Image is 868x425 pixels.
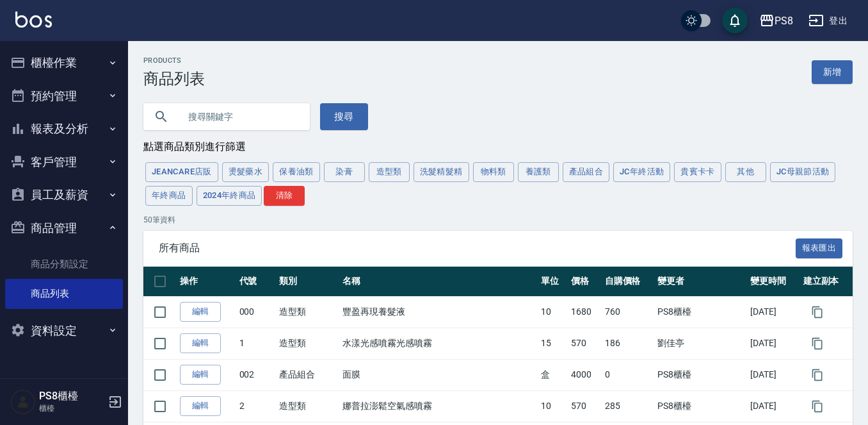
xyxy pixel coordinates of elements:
[5,79,123,113] button: 預約管理
[613,162,670,182] button: JC年終活動
[5,212,123,245] button: 商品管理
[5,146,123,179] button: 客戶管理
[143,140,853,154] div: 點選商品類別進行篩選
[236,328,276,359] td: 1
[143,214,853,226] p: 50 筆資料
[770,162,836,182] button: JC母親節活動
[602,359,654,390] td: 0
[674,162,721,182] button: 貴賓卡卡
[320,103,368,130] button: 搜尋
[180,333,221,353] a: 編輯
[324,162,365,182] button: 染膏
[538,390,568,422] td: 10
[273,162,320,182] button: 保養油類
[5,279,123,308] a: 商品列表
[369,162,410,182] button: 造型類
[145,162,218,182] button: JeanCare店販
[15,12,52,28] img: Logo
[568,328,601,359] td: 570
[800,267,853,297] th: 建立副本
[796,238,843,258] button: 報表匯出
[725,162,766,182] button: 其他
[775,13,793,29] div: PS8
[568,390,601,422] td: 570
[180,396,221,416] a: 編輯
[339,328,538,359] td: 水漾光感噴霧光感噴霧
[602,296,654,328] td: 760
[264,186,305,206] button: 清除
[145,186,193,206] button: 年終商品
[236,267,276,297] th: 代號
[276,359,340,390] td: 產品組合
[563,162,610,182] button: 產品組合
[276,328,340,359] td: 造型類
[602,267,654,297] th: 自購價格
[339,390,538,422] td: 娜普拉澎鬆空氣感噴霧
[654,267,747,297] th: 變更者
[222,162,269,182] button: 燙髮藥水
[236,390,276,422] td: 2
[602,390,654,422] td: 285
[722,8,748,33] button: save
[654,359,747,390] td: PS8櫃檯
[654,296,747,328] td: PS8櫃檯
[180,302,221,322] a: 編輯
[414,162,469,182] button: 洗髮精髮精
[177,267,236,297] th: 操作
[654,328,747,359] td: 劉佳亭
[5,46,123,79] button: 櫃檯作業
[538,359,568,390] td: 盒
[538,296,568,328] td: 10
[276,267,340,297] th: 類別
[39,403,104,414] p: 櫃檯
[747,390,800,422] td: [DATE]
[538,267,568,297] th: 單位
[747,296,800,328] td: [DATE]
[5,178,123,212] button: 員工及薪資
[276,296,340,328] td: 造型類
[276,390,340,422] td: 造型類
[803,9,853,33] button: 登出
[339,296,538,328] td: 豐盈再現養髮液
[10,389,36,415] img: Person
[5,249,123,279] a: 商品分類設定
[654,390,747,422] td: PS8櫃檯
[39,390,104,403] h5: PS8櫃檯
[339,267,538,297] th: 名稱
[747,328,800,359] td: [DATE]
[236,359,276,390] td: 002
[143,70,205,88] h3: 商品列表
[568,359,601,390] td: 4000
[518,162,559,182] button: 養護類
[179,99,300,134] input: 搜尋關鍵字
[5,314,123,347] button: 資料設定
[747,359,800,390] td: [DATE]
[568,267,601,297] th: 價格
[812,60,853,84] a: 新增
[339,359,538,390] td: 面膜
[473,162,514,182] button: 物料類
[568,296,601,328] td: 1680
[159,242,796,254] span: 所有商品
[180,365,221,385] a: 編輯
[754,8,798,34] button: PS8
[236,296,276,328] td: 000
[747,267,800,297] th: 變更時間
[796,241,843,253] a: 報表匯出
[143,56,205,65] h2: Products
[538,328,568,359] td: 15
[602,328,654,359] td: 186
[197,186,262,206] button: 2024年終商品
[5,112,123,146] button: 報表及分析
